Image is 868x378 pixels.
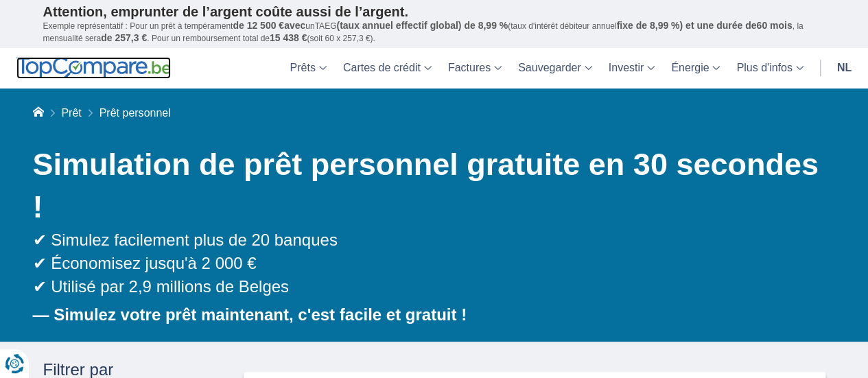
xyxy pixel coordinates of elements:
font: 60 mois [756,20,792,31]
font: Simulation de prêt personnel gratuite en 30 secondes ! [33,147,819,224]
a: Maison [33,107,44,119]
font: Attention, emprunter de l’argent coûte aussi de l’argent. [43,4,408,19]
font: Prêts [290,62,315,73]
a: Investir [600,48,664,88]
font: ✔ Économisez jusqu'à 2 000 € [33,254,257,272]
a: Prêt [61,107,81,119]
font: Factures [448,62,491,73]
font: (taux annuel effectif global) de 8,99 % [336,20,508,31]
font: . Pour un remboursement total de [147,34,270,43]
font: ✔ Simulez facilement plus de 20 banques [33,231,338,249]
font: nl [837,62,852,73]
font: fixe de 8,99 %) et une durée de [616,20,756,31]
font: taux d'intérêt débiteur annuel [511,21,616,31]
font: Exemple représentatif : Pour un prêt à tempérament [43,21,233,31]
a: Factures [440,48,510,88]
font: ✔ Utilisé par 2,9 millions de Belges [33,277,290,296]
font: Plus d'infos [736,62,792,73]
font: TAEG [315,21,337,31]
font: Investir [609,62,644,73]
font: un [305,21,314,31]
font: — Simulez votre prêt maintenant, c'est facile et gratuit ! [33,305,467,324]
font: Cartes de crédit [343,62,421,73]
a: nl [829,48,860,88]
font: (soit 60 x 257,3 €). [307,34,375,43]
font: , la mensualité sera [43,21,804,43]
a: Cartes de crédit [335,48,440,88]
a: Plus d'infos [728,48,811,88]
font: de 12 500 € [233,20,284,31]
font: Prêt personnel [99,107,171,119]
font: avec [284,20,305,31]
font: ( [508,21,511,31]
font: de 257,3 € [101,32,147,43]
a: Sauvegarder [510,48,600,88]
font: 15 438 € [270,32,307,43]
a: Énergie [663,48,728,88]
font: Sauvegarder [518,62,581,73]
img: TopComparer [16,57,171,79]
a: Prêts [281,48,334,88]
font: Énergie [671,62,709,73]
